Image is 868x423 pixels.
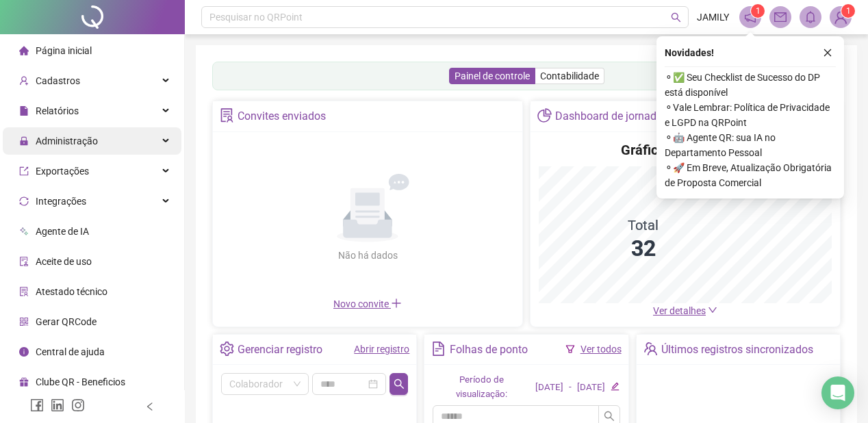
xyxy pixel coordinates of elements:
span: ⚬ Vale Lembrar: Política de Privacidade e LGPD na QRPoint [665,100,836,130]
div: Convites enviados [238,105,326,128]
span: JAMILY [697,10,729,25]
div: Dashboard de jornada [555,105,663,128]
span: solution [19,287,29,296]
span: close [823,48,832,57]
span: mail [774,11,787,23]
img: 95068 [830,7,851,27]
span: Central de ajuda [36,346,105,357]
div: [DATE] [577,381,605,395]
span: Clube QR - Beneficios [36,376,125,387]
div: [DATE] [535,381,563,395]
a: Ver detalhes down [653,305,717,316]
span: ⚬ 🤖 Agente QR: sua IA no Departamento Pessoal [665,130,836,160]
span: facebook [30,398,44,412]
span: solution [220,108,234,123]
span: instagram [71,398,85,412]
span: left [145,402,155,411]
span: file [19,106,29,116]
span: Atestado técnico [36,286,107,297]
span: audit [19,257,29,266]
span: Novidades ! [665,45,714,60]
sup: Atualize o seu contato no menu Meus Dados [841,4,855,18]
span: Painel de controle [455,70,530,81]
span: user-add [19,76,29,86]
span: sync [19,196,29,206]
span: file-text [431,342,446,356]
span: Administração [36,136,98,146]
div: Gerenciar registro [238,338,322,361]
sup: 1 [751,4,765,18]
span: search [394,379,405,389]
span: pie-chart [537,108,552,123]
span: qrcode [19,317,29,326]
h4: Gráfico [621,140,665,159]
div: Últimos registros sincronizados [661,338,813,361]
span: notification [744,11,756,23]
span: Integrações [36,196,86,207]
span: search [604,411,615,422]
span: export [19,166,29,176]
span: 1 [756,6,761,16]
span: filter [565,344,575,354]
span: down [708,305,717,315]
span: info-circle [19,347,29,357]
span: 1 [846,6,851,16]
span: Página inicial [36,45,92,56]
span: setting [220,342,234,356]
span: Relatórios [36,105,79,116]
span: Contabilidade [540,70,599,81]
span: Cadastros [36,75,80,86]
span: Gerar QRCode [36,316,97,327]
span: Exportações [36,166,89,177]
div: Não há dados [305,248,431,263]
span: Novo convite [333,298,402,309]
div: Open Intercom Messenger [821,376,854,409]
span: ⚬ ✅ Seu Checklist de Sucesso do DP está disponível [665,70,836,100]
span: ⚬ 🚀 Em Breve, Atualização Obrigatória de Proposta Comercial [665,160,836,190]
span: edit [611,382,620,391]
a: Ver todos [580,344,622,355]
span: home [19,46,29,55]
span: linkedin [51,398,64,412]
span: lock [19,136,29,146]
span: plus [391,298,402,309]
div: Período de visualização: [433,373,530,402]
span: Agente de IA [36,226,89,237]
span: gift [19,377,29,387]
span: Aceite de uso [36,256,92,267]
span: bell [804,11,817,23]
div: Folhas de ponto [450,338,528,361]
span: search [671,12,681,23]
a: Abrir registro [354,344,409,355]
span: team [643,342,658,356]
span: Ver detalhes [653,305,706,316]
div: - [569,381,572,395]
